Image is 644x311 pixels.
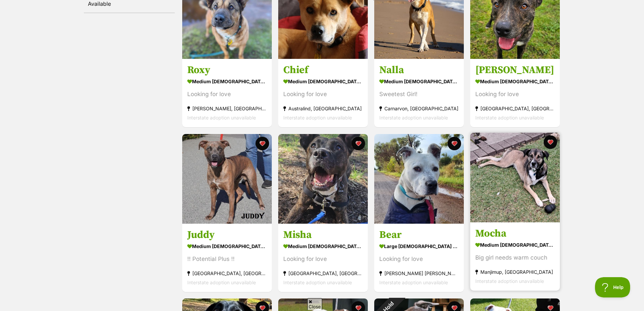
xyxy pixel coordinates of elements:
[379,228,459,241] h3: Bear
[283,269,363,278] div: [GEOGRAPHIC_DATA], [GEOGRAPHIC_DATA]
[374,59,464,128] a: Nalla medium [DEMOGRAPHIC_DATA] Dog Sweetest Girl! Carnarvon, [GEOGRAPHIC_DATA] Interstate adopti...
[187,254,267,264] div: !! Potential Plus !!
[187,228,267,241] h3: Juddy
[283,228,363,241] h3: Misha
[278,223,368,292] a: Misha medium [DEMOGRAPHIC_DATA] Dog Looking for love [GEOGRAPHIC_DATA], [GEOGRAPHIC_DATA] Interst...
[283,241,363,251] div: medium [DEMOGRAPHIC_DATA] Dog
[595,277,630,297] iframe: Help Scout Beacon - Open
[283,77,363,87] div: medium [DEMOGRAPHIC_DATA] Dog
[379,64,459,77] h3: Nalla
[379,115,448,121] span: Interstate adoption unavailable
[374,134,464,224] img: Bear
[475,253,555,262] div: Big girl needs warm couch
[470,59,560,128] a: [PERSON_NAME] medium [DEMOGRAPHIC_DATA] Dog Looking for love [GEOGRAPHIC_DATA], [GEOGRAPHIC_DATA]...
[379,241,459,251] div: large [DEMOGRAPHIC_DATA] Dog
[182,223,272,292] a: Juddy medium [DEMOGRAPHIC_DATA] Dog !! Potential Plus !! [GEOGRAPHIC_DATA], [GEOGRAPHIC_DATA] Int...
[283,254,363,264] div: Looking for love
[283,104,363,113] div: Australind, [GEOGRAPHIC_DATA]
[475,278,544,284] span: Interstate adoption unavailable
[374,53,464,60] a: On Hold
[283,90,363,99] div: Looking for love
[256,137,269,150] button: favourite
[475,240,555,250] div: medium [DEMOGRAPHIC_DATA] Dog
[379,104,459,113] div: Carnarvon, [GEOGRAPHIC_DATA]
[475,104,555,113] div: [GEOGRAPHIC_DATA], [GEOGRAPHIC_DATA]
[379,280,448,285] span: Interstate adoption unavailable
[307,298,322,310] span: Close
[187,77,267,87] div: medium [DEMOGRAPHIC_DATA] Dog
[448,137,461,150] button: favourite
[182,59,272,128] a: Roxy medium [DEMOGRAPHIC_DATA] Dog Looking for love [PERSON_NAME], [GEOGRAPHIC_DATA] Interstate a...
[475,64,555,77] h3: [PERSON_NAME]
[379,254,459,264] div: Looking for love
[475,267,555,276] div: Manjimup, [GEOGRAPHIC_DATA]
[470,133,560,222] img: Mocha
[283,280,352,285] span: Interstate adoption unavailable
[187,115,256,121] span: Interstate adoption unavailable
[278,134,368,224] img: Misha
[187,90,267,99] div: Looking for love
[475,227,555,240] h3: Mocha
[475,77,555,87] div: medium [DEMOGRAPHIC_DATA] Dog
[379,77,459,87] div: medium [DEMOGRAPHIC_DATA] Dog
[352,137,365,150] button: favourite
[283,115,352,121] span: Interstate adoption unavailable
[187,104,267,113] div: [PERSON_NAME], [GEOGRAPHIC_DATA]
[470,222,560,291] a: Mocha medium [DEMOGRAPHIC_DATA] Dog Big girl needs warm couch Manjimup, [GEOGRAPHIC_DATA] Interst...
[475,90,555,99] div: Looking for love
[374,223,464,292] a: Bear large [DEMOGRAPHIC_DATA] Dog Looking for love [PERSON_NAME] [PERSON_NAME], [GEOGRAPHIC_DATA]...
[278,59,368,128] a: Chief medium [DEMOGRAPHIC_DATA] Dog Looking for love Australind, [GEOGRAPHIC_DATA] Interstate ado...
[182,134,272,224] img: Juddy
[379,269,459,278] div: [PERSON_NAME] [PERSON_NAME], [GEOGRAPHIC_DATA]
[187,280,256,285] span: Interstate adoption unavailable
[283,64,363,77] h3: Chief
[475,115,544,121] span: Interstate adoption unavailable
[544,135,557,149] button: favourite
[379,90,459,99] div: Sweetest Girl!
[187,269,267,278] div: [GEOGRAPHIC_DATA], [GEOGRAPHIC_DATA]
[187,241,267,251] div: medium [DEMOGRAPHIC_DATA] Dog
[187,64,267,77] h3: Roxy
